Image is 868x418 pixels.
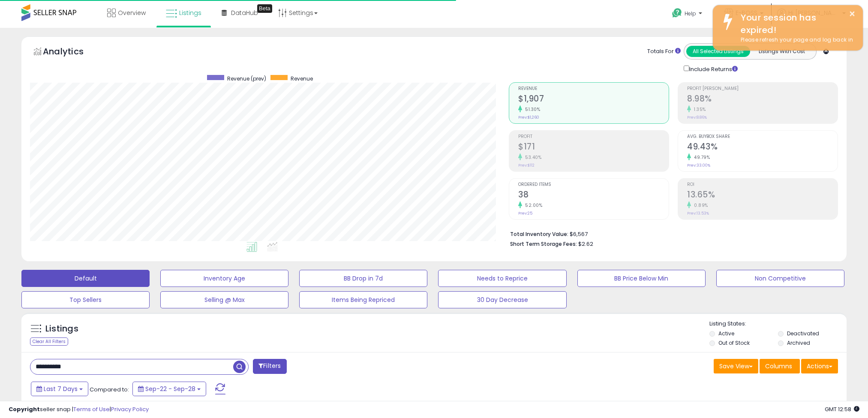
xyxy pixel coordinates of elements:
button: Non Competitive [716,270,844,287]
div: Please refresh your page and log back in [734,36,856,44]
div: Include Returns [677,64,748,74]
small: Prev: 13.53% [687,211,709,216]
a: Terms of Use [73,405,110,413]
div: Tooltip anchor [257,4,272,13]
strong: Copyright [9,405,40,413]
button: BB Price Below Min [577,270,706,287]
small: 52.00% [522,202,542,209]
small: Prev: 33.00% [687,163,710,168]
small: Prev: 25 [518,211,532,216]
span: DataHub [231,9,258,17]
span: Listings [179,9,201,17]
button: Listings With Cost [750,46,814,57]
h2: 49.43% [687,142,838,153]
h2: 8.98% [687,94,838,105]
small: 1.35% [691,106,706,113]
div: Clear All Filters [30,337,68,346]
button: Inventory Age [160,270,288,287]
small: Prev: $1,260 [518,115,539,120]
h2: 13.65% [687,190,838,201]
a: Help [665,1,711,28]
span: 2025-10-10 12:58 GMT [825,405,859,413]
button: Selling @ Max [160,291,288,308]
b: Short Term Storage Fees: [510,240,577,248]
small: 51.30% [522,106,540,113]
button: Actions [801,359,838,373]
span: Sep-22 - Sep-28 [145,385,195,393]
label: Active [718,330,734,337]
button: All Selected Listings [686,46,750,57]
small: 53.40% [522,154,541,161]
button: Top Sellers [21,291,150,308]
span: Avg. Buybox Share [687,134,838,139]
b: Total Inventory Value: [510,230,568,238]
button: Save View [714,359,758,373]
small: Prev: $112 [518,163,535,168]
h2: 38 [518,190,669,201]
button: Needs to Reprice [438,270,566,287]
button: Items Being Repriced [299,291,427,308]
div: Totals For [647,48,681,56]
label: Archived [787,339,810,346]
h5: Analytics [43,45,100,60]
h2: $1,907 [518,94,669,105]
label: Deactivated [787,330,819,337]
button: Sep-22 - Sep-28 [132,382,206,396]
span: Last 7 Days [44,385,78,393]
span: Overview [118,9,146,17]
button: Filters [253,359,286,374]
button: Columns [760,359,800,373]
a: Privacy Policy [111,405,149,413]
span: Compared to: [90,385,129,394]
label: Out of Stock [718,339,750,346]
div: Your session has expired! [734,12,856,36]
span: Profit [518,134,669,139]
span: Columns [765,362,792,370]
li: $6,567 [510,228,832,239]
span: Help [685,10,696,17]
span: Revenue (prev) [227,75,266,82]
div: seller snap | | [9,406,149,414]
p: Listing States: [709,320,847,328]
small: 0.89% [691,202,708,209]
span: Revenue [291,75,313,82]
span: Profit [PERSON_NAME] [687,87,838,91]
span: Ordered Items [518,182,669,187]
small: 49.79% [691,154,710,161]
button: BB Drop in 7d [299,270,427,287]
h2: $171 [518,142,669,153]
button: × [849,9,856,19]
h5: Listings [45,323,78,335]
button: 30 Day Decrease [438,291,566,308]
i: Get Help [672,8,682,18]
button: Default [21,270,150,287]
button: Last 7 Days [31,382,88,396]
span: $2.62 [578,240,593,248]
span: ROI [687,182,838,187]
small: Prev: 8.86% [687,115,707,120]
span: Revenue [518,87,669,91]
